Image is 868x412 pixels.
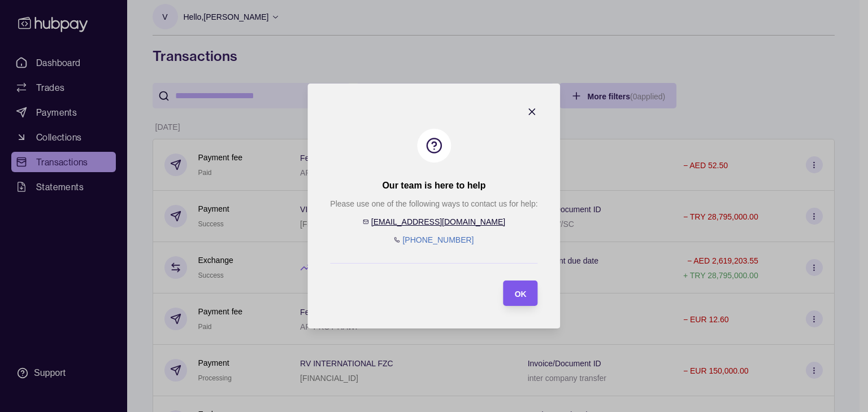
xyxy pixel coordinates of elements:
a: [PHONE_NUMBER] [402,235,474,244]
a: [EMAIL_ADDRESS][DOMAIN_NAME] [371,217,505,226]
p: Please use one of the following ways to contact us for help: [330,198,537,210]
button: OK [504,280,538,306]
h2: Our team is here to help [382,179,485,192]
span: OK [515,290,527,299]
